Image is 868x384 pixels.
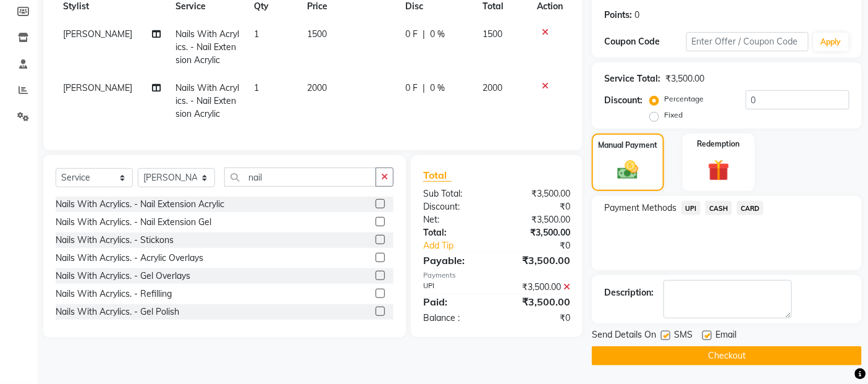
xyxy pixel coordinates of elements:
[511,239,580,252] div: ₹0
[592,346,862,365] button: Checkout
[56,234,174,247] div: Nails With Acrylics. - Stickons
[715,328,736,344] span: Email
[497,200,579,213] div: ₹0
[604,202,676,215] span: Payment Methods
[497,213,579,226] div: ₹3,500.00
[604,286,654,299] div: Description:
[307,28,327,40] span: 1500
[255,82,259,93] span: 1
[56,305,179,318] div: Nails With Acrylics. - Gel Polish
[423,82,425,95] span: |
[414,213,497,226] div: Net:
[599,140,658,151] label: Manual Payment
[430,82,445,95] span: 0 %
[414,253,497,268] div: Payable:
[414,226,497,239] div: Total:
[681,201,701,215] span: UPI
[414,187,497,200] div: Sub Total:
[482,82,502,93] span: 2000
[604,72,660,85] div: Service Total:
[674,328,693,344] span: SMS
[604,9,632,22] div: Points:
[56,216,211,229] div: Nails With Acrylics. - Nail Extension Gel
[497,312,579,325] div: ₹0
[497,226,579,239] div: ₹3,500.00
[423,169,452,182] span: Total
[175,82,239,119] span: Nails With Acrylics. - Nail Extension Acrylic
[255,28,259,40] span: 1
[224,168,376,187] input: Search or Scan
[664,109,683,121] label: Fixed
[737,201,764,215] span: CARD
[664,93,704,105] label: Percentage
[414,239,510,252] a: Add Tip
[592,328,656,344] span: Send Details On
[482,28,502,40] span: 1500
[414,294,497,309] div: Paid:
[497,253,579,268] div: ₹3,500.00
[175,28,239,66] span: Nails With Acrylics. - Nail Extension Acrylic
[423,28,425,41] span: |
[405,28,418,41] span: 0 F
[423,270,570,281] div: Payments
[56,198,224,211] div: Nails With Acrylics. - Nail Extension Acrylic
[56,288,172,301] div: Nails With Acrylics. - Refilling
[497,281,579,294] div: ₹3,500.00
[814,33,849,51] button: Apply
[405,82,418,95] span: 0 F
[63,82,132,93] span: [PERSON_NAME]
[611,158,644,182] img: _cash.svg
[497,294,579,309] div: ₹3,500.00
[414,281,497,294] div: UPI
[414,200,497,213] div: Discount:
[686,32,809,51] input: Enter Offer / Coupon Code
[665,72,704,85] div: ₹3,500.00
[63,28,132,40] span: [PERSON_NAME]
[604,94,643,107] div: Discount:
[697,139,740,150] label: Redemption
[701,157,736,184] img: _gift.svg
[634,9,639,22] div: 0
[307,82,327,93] span: 2000
[414,312,497,325] div: Balance :
[430,28,445,41] span: 0 %
[497,187,579,200] div: ₹3,500.00
[604,35,686,48] div: Coupon Code
[56,270,190,283] div: Nails With Acrylics. - Gel Overlays
[706,201,732,215] span: CASH
[56,252,203,265] div: Nails With Acrylics. - Acrylic Overlays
